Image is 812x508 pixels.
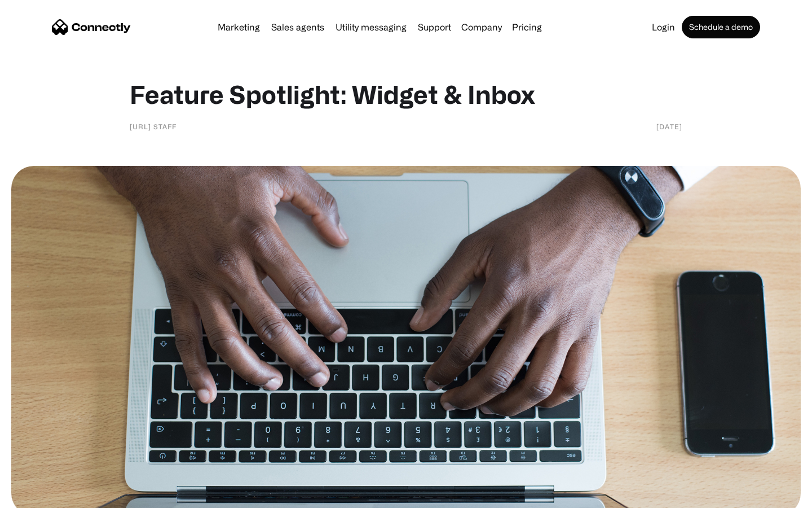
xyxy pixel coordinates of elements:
div: [DATE] [656,121,682,132]
a: Schedule a demo [682,16,760,38]
div: Company [461,19,502,35]
a: Marketing [213,23,264,32]
div: [URL] staff [130,121,176,132]
ul: Language list [23,488,68,504]
a: Sales agents [267,23,329,32]
a: Login [647,23,679,32]
a: Support [413,23,456,32]
a: Pricing [507,23,546,32]
h1: Feature Spotlight: Widget & Inbox [130,79,682,110]
aside: Language selected: English [11,488,68,504]
a: Utility messaging [331,23,411,32]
